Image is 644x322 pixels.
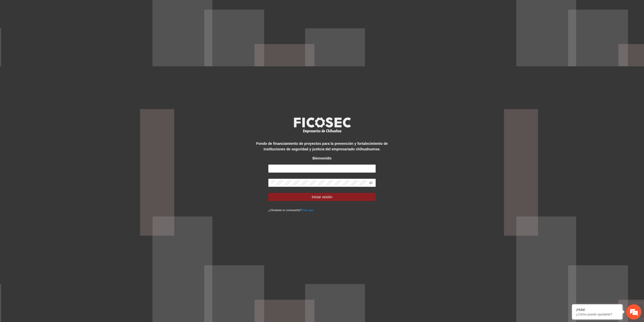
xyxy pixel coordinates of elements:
small: ¿Olvidaste tu contraseña? [268,209,314,212]
button: Iniciar sesión [268,193,376,201]
a: Click aqui [301,209,314,212]
strong: Bienvenido [313,156,331,160]
span: Iniciar sesión [312,194,332,200]
div: ¡Hola! [576,308,619,312]
strong: Fondo de financiamiento de proyectos para la prevención y fortalecimiento de instituciones de seg... [256,142,388,151]
p: ¿Cómo puedo ayudarte? [576,312,619,316]
img: logo [291,116,354,134]
span: eye-invisible [369,181,373,185]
